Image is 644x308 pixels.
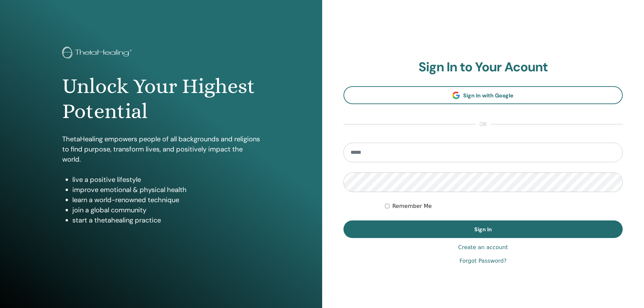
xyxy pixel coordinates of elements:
h2: Sign In to Your Acount [343,60,623,75]
li: learn a world-renowned technique [72,195,260,205]
button: Sign In [343,220,623,238]
span: Sign In [474,226,492,233]
label: Remember Me [392,202,432,210]
h1: Unlock Your Highest Potential [62,74,260,124]
a: Forgot Password? [459,257,506,265]
li: improve emotional & physical health [72,185,260,195]
span: or [476,120,490,128]
li: live a positive lifestyle [72,174,260,185]
span: Sign In with Google [463,92,514,99]
li: join a global community [72,205,260,215]
li: start a thetahealing practice [72,215,260,225]
div: Keep me authenticated indefinitely or until I manually logout [385,202,623,210]
a: Sign In with Google [343,86,623,104]
p: ThetaHealing empowers people of all backgrounds and religions to find purpose, transform lives, a... [62,134,260,164]
a: Create an account [458,243,508,252]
